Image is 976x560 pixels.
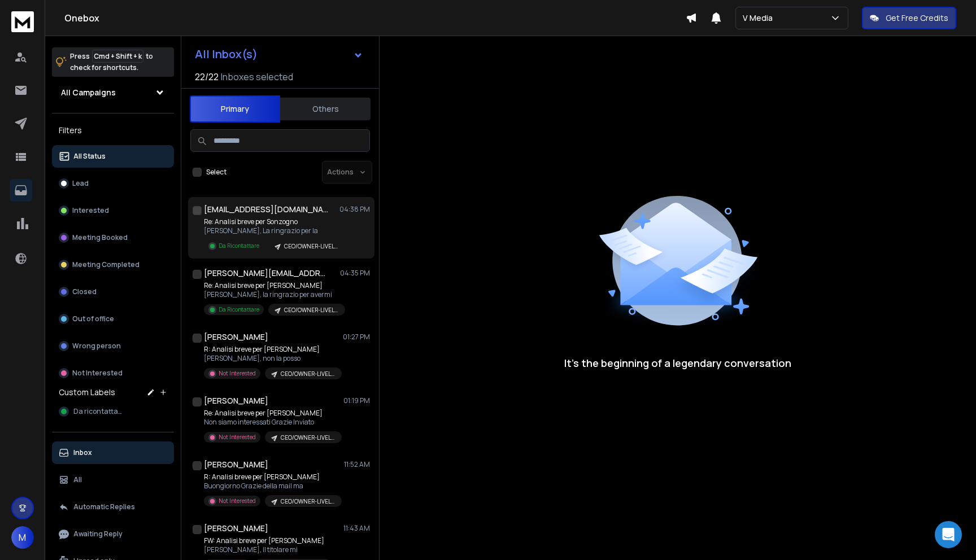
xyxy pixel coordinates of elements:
[339,205,370,214] p: 04:38 PM
[73,502,135,511] p: Automatic Replies
[281,434,335,442] p: CEO/OWNER-LIVELLO 3 - CONSAPEVOLE DEL PROBLEMA-PERSONALIZZAZIONI TARGET A-TEST 1
[204,281,339,290] p: Re: Analisi breve per [PERSON_NAME]
[11,526,34,549] button: M
[204,523,268,534] h1: [PERSON_NAME]
[52,253,174,276] button: Meeting Completed
[52,400,174,423] button: Da ricontattare
[52,362,174,384] button: Not Interested
[204,268,328,279] h1: [PERSON_NAME][EMAIL_ADDRESS][DOMAIN_NAME]
[219,369,256,378] p: Not Interested
[204,545,331,554] p: [PERSON_NAME], il titolare mi
[219,433,256,441] p: Not Interested
[204,354,339,363] p: [PERSON_NAME], non la posso
[72,314,114,323] p: Out of office
[204,482,339,491] p: Buongiorno Grazie della mail ma
[204,217,339,226] p: Re: Analisi breve per Sonzogno
[190,95,280,123] button: Primary
[52,199,174,222] button: Interested
[73,152,106,161] p: All Status
[52,123,174,138] h3: Filters
[204,345,339,354] p: R: Analisi breve per [PERSON_NAME]
[52,441,174,464] button: Inbox
[52,81,174,104] button: All Campaigns
[195,70,219,84] span: 22 / 22
[343,524,370,533] p: 11:43 AM
[52,145,174,168] button: All Status
[64,11,686,25] h1: Onebox
[280,97,371,121] button: Others
[52,523,174,545] button: Awaiting Reply
[52,226,174,249] button: Meeting Booked
[52,308,174,330] button: Out of office
[70,51,153,73] p: Press to check for shortcuts.
[186,43,372,65] button: All Inbox(s)
[72,179,89,188] p: Lead
[204,395,268,406] h1: [PERSON_NAME]
[284,242,338,251] p: CEO/OWNER-LIVELLO 3 - CONSAPEVOLE DEL PROBLEMA-PERSONALIZZAZIONI TARGET A-TEST 1
[11,11,34,32] img: logo
[195,49,258,60] h1: All Inbox(s)
[204,418,339,427] p: Non siamo interessati Grazie Inviato
[886,12,948,24] p: Get Free Credits
[219,242,259,250] p: Da Ricontattare
[281,370,335,378] p: CEO/OWNER-LIVELLO 3 - CONSAPEVOLE DEL PROBLEMA-PERSONALIZZAZIONI TARGET A-TEST 1
[340,269,370,278] p: 04:35 PM
[862,7,956,29] button: Get Free Credits
[564,355,791,371] p: It’s the beginning of a legendary conversation
[204,473,339,482] p: R: Analisi breve per [PERSON_NAME]
[52,335,174,357] button: Wrong person
[204,409,339,418] p: Re: Analisi breve per [PERSON_NAME]
[72,342,121,351] p: Wrong person
[343,333,370,342] p: 01:27 PM
[59,387,115,398] h3: Custom Labels
[344,460,370,469] p: 11:52 AM
[281,497,335,506] p: CEO/OWNER-LIVELLO 3 - CONSAPEVOLE DEL PROBLEMA-PERSONALIZZAZIONI TARGET A-TEST 1
[92,50,143,63] span: Cmd + Shift + k
[204,536,331,545] p: FW: Analisi breve per [PERSON_NAME]
[73,475,82,484] p: All
[72,287,97,296] p: Closed
[72,206,109,215] p: Interested
[743,12,777,24] p: V Media
[52,496,174,518] button: Automatic Replies
[204,331,268,343] h1: [PERSON_NAME]
[72,369,123,378] p: Not Interested
[219,497,256,505] p: Not Interested
[73,448,92,457] p: Inbox
[219,305,259,314] p: Da Ricontattare
[206,168,226,177] label: Select
[935,521,962,548] div: Open Intercom Messenger
[204,204,328,215] h1: [EMAIL_ADDRESS][DOMAIN_NAME]
[72,233,128,242] p: Meeting Booked
[73,530,123,539] p: Awaiting Reply
[204,290,339,299] p: [PERSON_NAME], la ringrazio per avermi
[72,260,140,269] p: Meeting Completed
[52,469,174,491] button: All
[73,407,124,416] span: Da ricontattare
[204,226,339,235] p: [PERSON_NAME], La ringrazio per la
[52,281,174,303] button: Closed
[221,70,293,84] h3: Inboxes selected
[61,87,116,98] h1: All Campaigns
[284,306,338,314] p: CEO/OWNER-LIVELLO 3 - CONSAPEVOLE DEL PROBLEMA-PERSONALIZZAZIONI TARGET A-TEST 1
[204,459,268,470] h1: [PERSON_NAME]
[343,396,370,405] p: 01:19 PM
[52,172,174,195] button: Lead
